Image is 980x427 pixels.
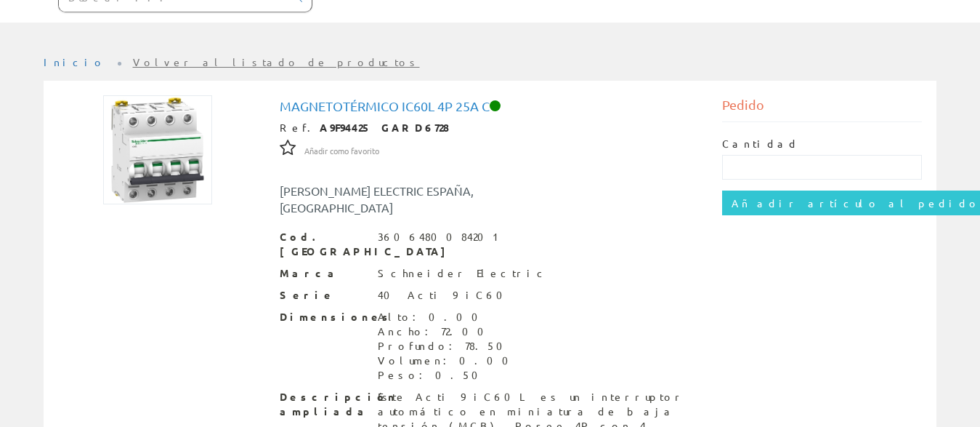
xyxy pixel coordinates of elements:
[722,137,799,151] label: Cantidad
[280,230,367,259] span: Cod. [GEOGRAPHIC_DATA]
[378,310,517,324] div: Alto: 0.00
[103,95,212,204] img: Foto artículo Magnetotérmico iC60L 4p 25a C (150x150)
[722,95,922,122] div: Pedido
[304,143,379,156] a: Añadir como favorito
[280,121,701,135] div: Ref.
[280,266,367,281] span: Marca
[44,55,105,68] a: Inicio
[133,55,420,68] a: Volver al listado de productos
[378,354,517,368] div: Volumen: 0.00
[320,121,450,134] strong: A9F94425 GARD6728
[378,266,548,281] div: Schneider Electric
[280,99,701,113] h1: Magnetotérmico iC60L 4p 25a C
[378,368,517,383] div: Peso: 0.50
[269,183,527,216] div: [PERSON_NAME] ELECTRIC ESPAÑA, [GEOGRAPHIC_DATA]
[378,230,505,244] div: 3606480084201
[280,310,367,324] span: Dimensiones
[304,145,379,157] span: Añadir como favorito
[280,288,367,303] span: Serie
[378,288,511,303] div: 40 Acti 9 iC60
[378,324,517,339] div: Ancho: 72.00
[280,390,367,419] span: Descripción ampliada
[378,339,517,354] div: Profundo: 78.50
